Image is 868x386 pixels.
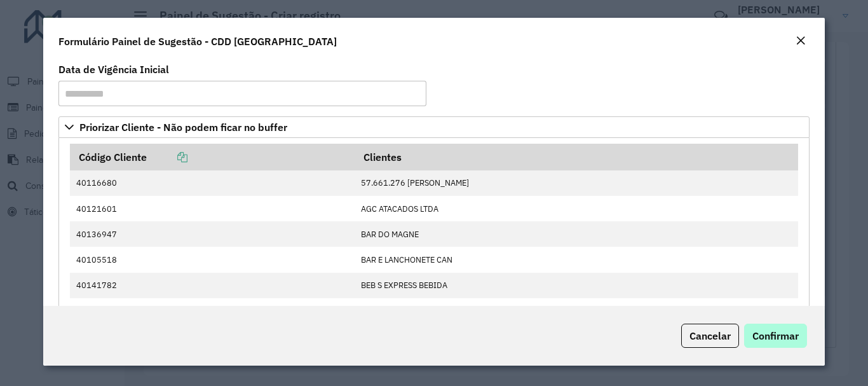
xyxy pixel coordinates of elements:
[70,196,355,221] td: 40121601
[355,298,798,324] td: BOTECO BROOKLIN RESTAURANTE E COMERCIO D
[355,170,798,196] td: 57.661.276 [PERSON_NAME]
[689,329,731,342] span: Cancelar
[355,196,798,221] td: AGC ATACADOS LTDA
[70,144,355,170] th: Código Cliente
[70,247,355,272] td: 40105518
[355,144,798,170] th: Clientes
[355,273,798,298] td: BEB S EXPRESS BEBIDA
[752,329,799,342] span: Confirmar
[744,324,807,348] button: Confirmar
[58,34,337,49] h4: Formulário Painel de Sugestão - CDD [GEOGRAPHIC_DATA]
[355,221,798,247] td: BAR DO MAGNE
[58,62,169,77] label: Data de Vigência Inicial
[70,221,355,247] td: 40136947
[58,116,809,138] a: Priorizar Cliente - Não podem ficar no buffer
[70,298,355,324] td: 40120371
[147,151,187,163] a: Copiar
[79,122,287,132] span: Priorizar Cliente - Não podem ficar no buffer
[70,170,355,196] td: 40116680
[796,36,806,46] em: Fechar
[70,273,355,298] td: 40141782
[355,247,798,272] td: BAR E LANCHONETE CAN
[681,324,739,348] button: Cancelar
[792,33,810,50] button: Close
